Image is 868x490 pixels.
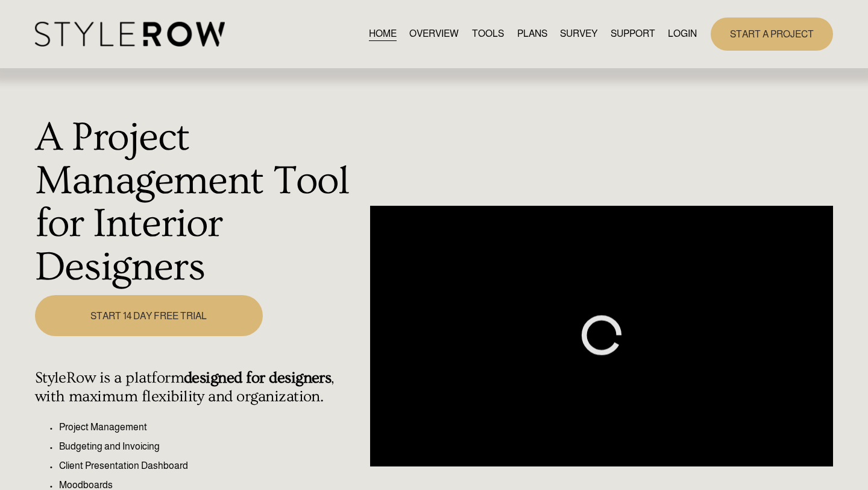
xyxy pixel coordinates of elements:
p: Project Management [59,420,364,434]
a: TOOLS [472,26,504,42]
a: LOGIN [668,26,697,42]
strong: designed for designers [184,369,331,387]
h1: A Project Management Tool for Interior Designers [35,116,364,289]
span: SUPPORT [611,27,655,41]
a: folder dropdown [611,26,655,42]
a: SURVEY [560,26,597,42]
a: START 14 DAY FREE TRIAL [35,295,263,336]
h4: StyleRow is a platform , with maximum flexibility and organization. [35,369,364,406]
img: StyleRow [35,22,225,46]
a: HOME [369,26,397,42]
a: START A PROJECT [711,17,833,51]
a: PLANS [517,26,547,42]
p: Client Presentation Dashboard [59,459,364,473]
p: Budgeting and Invoicing [59,439,364,454]
a: OVERVIEW [409,26,459,42]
